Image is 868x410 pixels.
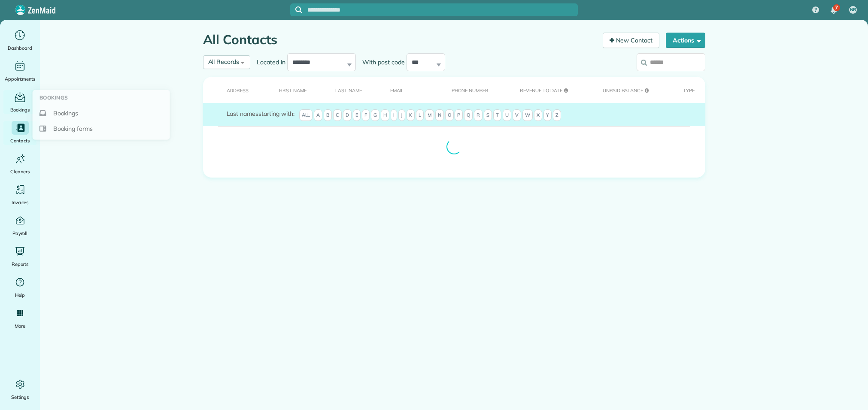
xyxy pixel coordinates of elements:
span: T [493,109,501,121]
th: Phone number [438,77,507,103]
span: H [381,109,389,121]
th: Unpaid Balance [589,77,670,103]
a: Bookings [36,106,167,121]
span: M [425,109,434,121]
span: Q [464,109,473,121]
span: G [371,109,379,121]
span: I [391,109,397,121]
a: Help [3,275,36,299]
a: Reports [3,244,36,268]
span: C [333,109,342,121]
span: Settings [11,393,29,401]
a: Appointments [3,59,36,83]
span: All [299,109,313,121]
span: Invoices [12,198,29,207]
a: Payroll [3,214,36,238]
span: U [503,109,511,121]
span: B [324,109,332,121]
label: With post code [356,58,407,66]
span: Bookings [53,109,79,118]
th: Email [377,77,439,103]
a: New Contact [603,33,659,48]
th: Revenue to Date [507,77,589,103]
span: Help [15,291,25,299]
span: X [534,109,542,121]
span: Y [543,109,552,121]
span: A [314,109,322,121]
a: Dashboard [3,28,36,52]
span: N [435,109,444,121]
span: Appointments [5,75,36,83]
a: Invoices [3,183,36,207]
label: starting with: [227,109,294,118]
span: Last names [227,110,259,118]
span: Bookings [39,93,68,102]
a: Settings [3,377,36,401]
span: All Records [208,58,240,66]
span: Reports [12,260,29,268]
span: F [362,109,370,121]
span: Cleaners [10,167,30,176]
span: W [522,109,533,121]
span: Dashboard [8,44,32,52]
span: Payroll [12,229,28,238]
button: Focus search [290,6,302,13]
a: Cleaners [3,152,36,176]
th: Last Name [322,77,377,103]
span: S [484,109,492,121]
svg: Focus search [295,6,302,13]
span: NR [850,6,856,13]
th: First Name [266,77,322,103]
span: J [398,109,405,121]
span: Contacts [10,136,30,145]
a: Booking forms [36,121,167,136]
span: O [445,109,454,121]
th: Type [670,77,705,103]
span: E [353,109,361,121]
a: Contacts [3,121,36,145]
h1: All Contacts [203,33,597,47]
span: More [15,322,25,330]
a: Bookings [3,90,36,114]
button: Actions [666,33,705,48]
span: K [407,109,415,121]
span: V [513,109,521,121]
span: Bookings [10,106,30,114]
th: Address [203,77,266,103]
label: Located in [250,58,287,66]
span: P [455,109,463,121]
div: 7 unread notifications [825,1,843,20]
span: R [474,109,483,121]
span: 7 [835,4,838,11]
span: D [343,109,352,121]
span: Z [553,109,561,121]
span: Booking forms [53,124,93,133]
span: L [416,109,424,121]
